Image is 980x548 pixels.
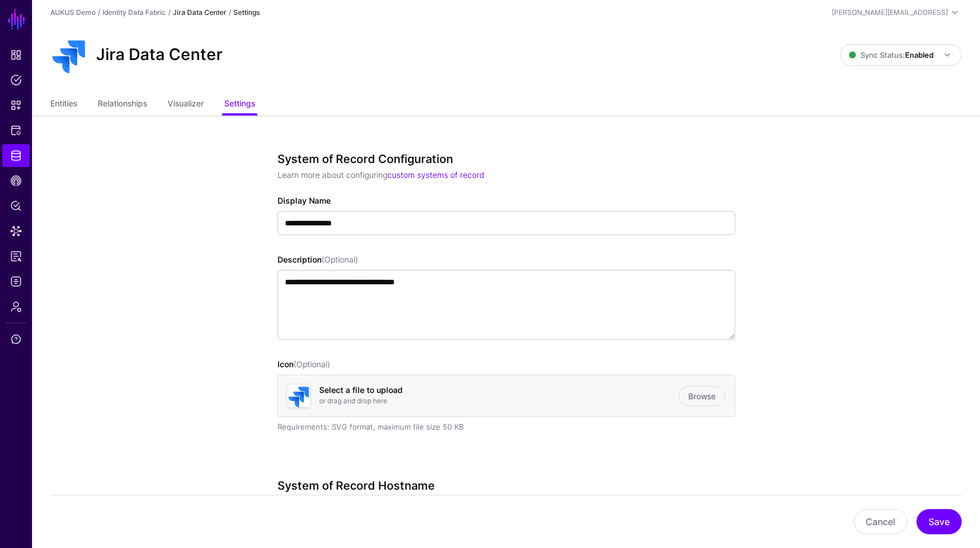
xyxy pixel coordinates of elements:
button: Save [916,509,962,534]
button: Cancel [854,509,907,534]
span: Protected Systems [10,125,22,136]
a: AUKUS Demo [50,8,96,17]
div: Requirements: SVG format, maximum file size 50 KB [277,422,735,433]
a: Browse [679,386,725,406]
h4: Select a file to upload [319,386,679,395]
span: Reports [10,251,22,262]
a: CAEP Hub [2,169,30,192]
a: Dashboard [2,43,30,66]
a: Admin [2,295,30,318]
span: Identity Data Fabric [10,150,22,161]
a: SGNL [7,7,26,32]
a: Relationships [98,94,147,116]
span: Admin [10,301,22,312]
span: (Optional) [322,255,358,264]
a: Policies [2,69,30,92]
span: Data Lens [10,225,22,237]
a: Identity Data Fabric [102,8,166,17]
span: Support [10,333,22,345]
p: or drag and drop here [319,396,679,406]
span: Sync Status: [849,50,934,59]
p: Learn more about configuring [277,169,735,181]
a: Data Lens [2,220,30,243]
a: custom systems of record [387,170,485,180]
div: / [227,7,233,18]
span: (Optional) [293,359,330,369]
a: Settings [224,94,255,116]
strong: Settings [233,8,260,17]
div: / [96,7,102,18]
a: Protected Systems [2,119,30,142]
span: Policies [10,74,22,86]
img: svg+xml;base64,PHN2ZyBoZWlnaHQ9IjI1MDAiIHByZXNlcnZlQXNwZWN0UmF0aW89InhNaWRZTWlkIiB3aWR0aD0iMjUwMC... [50,37,87,73]
a: Policy Lens [2,194,30,217]
span: Snippets [10,100,22,111]
h3: System of Record Configuration [277,152,735,166]
strong: Jira Data Center [173,8,227,17]
label: Display Name [277,194,331,207]
div: [PERSON_NAME][EMAIL_ADDRESS] [832,7,948,18]
span: CAEP Hub [10,175,22,186]
a: Identity Data Fabric [2,144,30,167]
a: Logs [2,270,30,293]
label: Icon [277,358,330,370]
h2: Jira Data Center [96,45,223,65]
h3: System of Record Hostname [277,479,735,493]
span: Logs [10,276,22,287]
span: Policy Lens [10,200,22,212]
a: Visualizer [168,94,204,116]
img: svg+xml;base64,PHN2ZyBoZWlnaHQ9IjI1MDAiIHByZXNlcnZlQXNwZWN0UmF0aW89InhNaWRZTWlkIiB3aWR0aD0iMjUwMC... [287,384,310,407]
div: / [166,7,173,18]
a: Entities [50,94,77,116]
a: Reports [2,245,30,268]
span: Dashboard [10,49,22,61]
a: Snippets [2,94,30,117]
strong: Enabled [905,50,934,59]
label: Description [277,253,358,265]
